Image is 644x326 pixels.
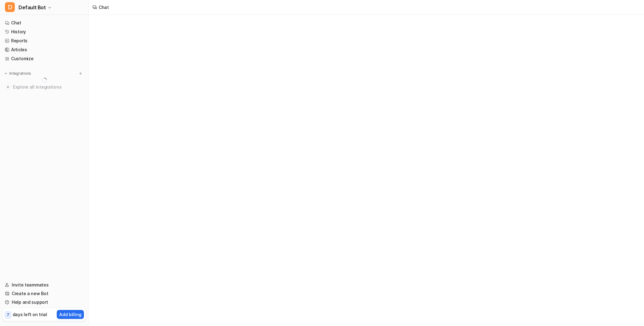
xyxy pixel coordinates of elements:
[4,71,8,76] img: expand menu
[2,298,86,307] a: Help and support
[99,4,109,10] div: Chat
[59,311,81,318] p: Add billing
[78,71,83,76] img: menu_add.svg
[2,19,86,27] a: Chat
[7,312,9,318] p: 7
[9,71,31,76] p: Integrations
[13,82,84,92] span: Explore all integrations
[2,54,86,63] a: Customize
[13,311,47,318] p: days left on trial
[2,83,86,91] a: Explore all integrations
[2,70,33,77] button: Integrations
[2,27,86,36] a: History
[2,281,86,289] a: Invite teammates
[2,45,86,54] a: Articles
[19,3,46,12] span: Default Bot
[5,84,11,90] img: explore all integrations
[57,310,84,319] button: Add billing
[2,36,86,45] a: Reports
[5,2,15,12] span: D
[2,289,86,298] a: Create a new Bot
